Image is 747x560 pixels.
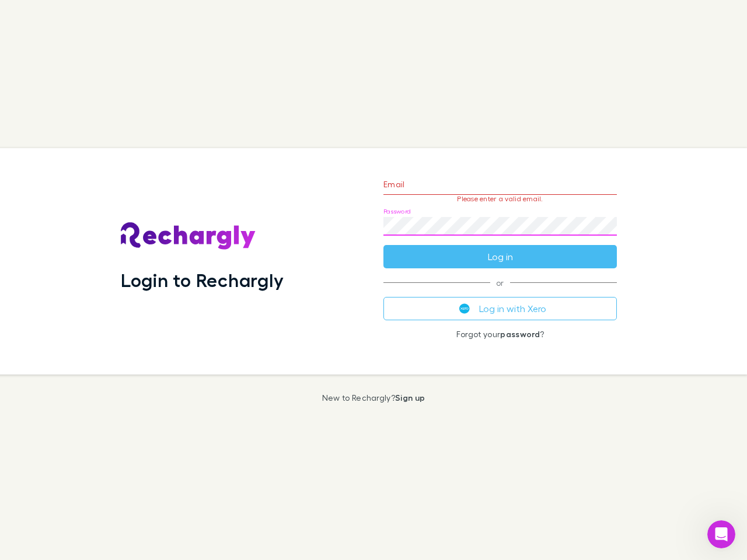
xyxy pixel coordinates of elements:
[459,303,470,314] img: Xero's logo
[383,282,617,283] span: or
[121,269,284,291] h1: Login to Rechargly
[383,207,411,216] label: Password
[395,393,425,402] a: Sign up
[383,330,617,339] p: Forgot your ?
[322,393,425,402] p: New to Rechargly?
[121,222,256,250] img: Rechargly's Logo
[383,245,617,268] button: Log in
[383,195,617,203] p: Please enter a valid email.
[383,297,617,320] button: Log in with Xero
[707,520,735,548] iframe: Intercom live chat
[500,329,540,339] a: password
